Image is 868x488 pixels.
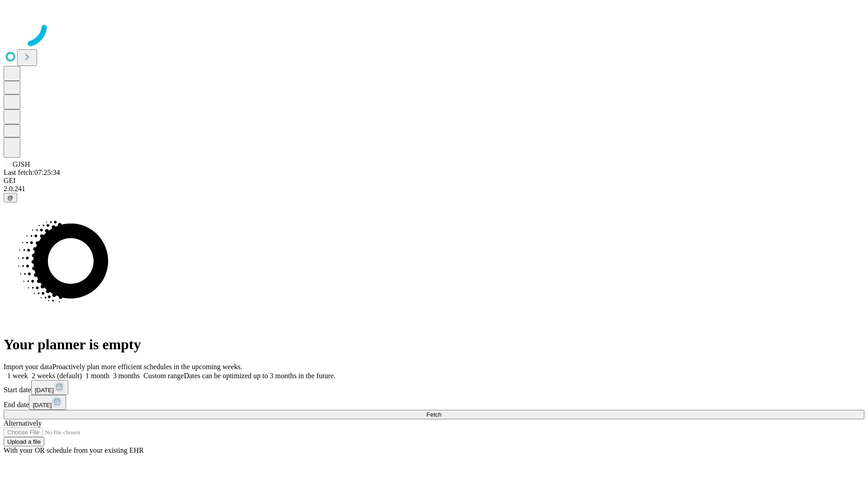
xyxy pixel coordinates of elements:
[4,363,52,371] span: Import your data
[4,177,864,185] div: GEI
[29,395,66,410] button: [DATE]
[4,380,864,395] div: Start date
[143,372,184,380] span: Custom range
[7,372,28,380] span: 1 week
[4,395,864,410] div: End date
[4,410,864,419] button: Fetch
[33,402,52,408] span: [DATE]
[4,446,144,454] span: With your OR schedule from your existing EHR
[35,387,54,394] span: [DATE]
[4,169,60,176] span: Last fetch: 07:25:34
[4,419,42,427] span: Alternatively
[85,372,109,380] span: 1 month
[13,160,30,168] span: GJSH
[4,193,17,202] button: @
[4,185,864,193] div: 2.0.241
[113,372,140,380] span: 3 months
[426,411,441,418] span: Fetch
[4,437,44,446] button: Upload a file
[31,380,68,395] button: [DATE]
[32,372,82,380] span: 2 weeks (default)
[7,194,14,201] span: @
[52,363,242,371] span: Proactively plan more efficient schedules in the upcoming weeks.
[4,336,864,353] h1: Your planner is empty
[184,372,335,380] span: Dates can be optimized up to 3 months in the future.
